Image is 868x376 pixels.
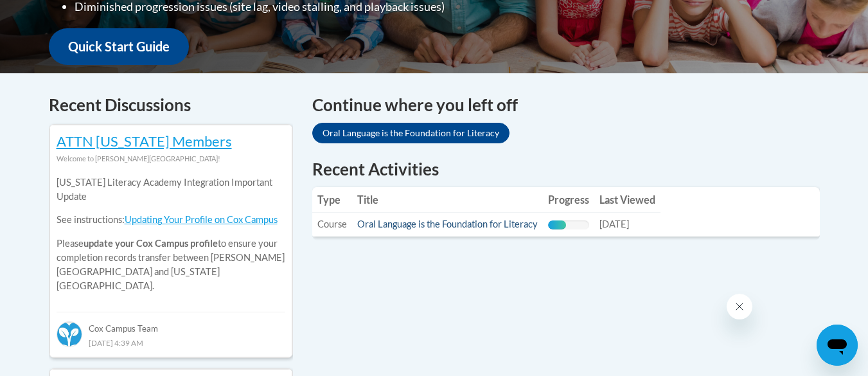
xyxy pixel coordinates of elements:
[312,93,820,118] h4: Continue where you left off
[317,219,347,229] span: Course
[49,28,189,65] a: Quick Start Guide
[57,132,232,150] a: ATTN [US_STATE] Members
[594,187,660,213] th: Last Viewed
[57,213,285,227] p: See instructions:
[312,157,820,181] h1: Recent Activities
[352,187,543,213] th: Title
[84,238,218,249] b: update your Cox Campus profile
[49,93,293,118] h4: Recent Discussions
[543,187,594,213] th: Progress
[125,214,278,225] a: Updating Your Profile on Cox Campus
[312,123,509,143] a: Oral Language is the Foundation for Literacy
[548,220,567,229] div: Progress, %
[727,294,752,319] iframe: Close message
[312,187,352,213] th: Type
[57,152,285,166] div: Welcome to [PERSON_NAME][GEOGRAPHIC_DATA]!
[57,175,285,204] p: [US_STATE] Literacy Academy Integration Important Update
[817,325,858,366] iframe: Button to launch messaging window
[57,336,285,350] div: [DATE] 4:39 AM
[357,219,538,229] a: Oral Language is the Foundation for Literacy
[57,166,285,303] div: Please to ensure your completion records transfer between [PERSON_NAME][GEOGRAPHIC_DATA] and [US_...
[57,321,82,347] img: Cox Campus Team
[599,219,629,229] span: [DATE]
[57,312,285,335] div: Cox Campus Team
[8,9,104,19] span: Hi. How can we help?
